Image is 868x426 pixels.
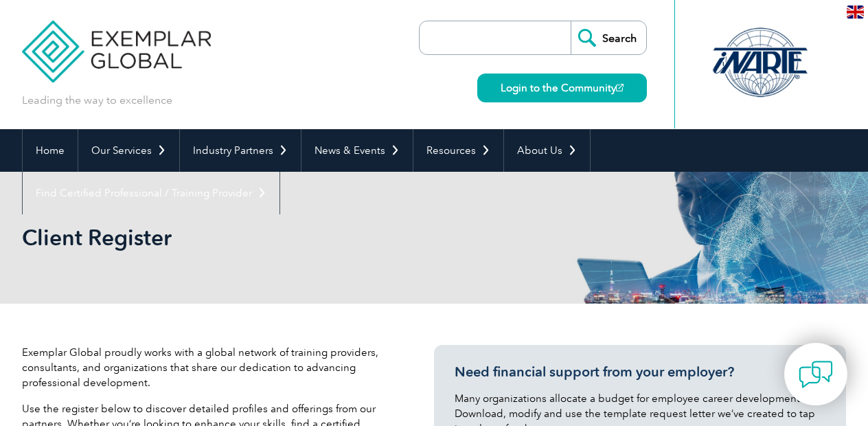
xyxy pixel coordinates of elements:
img: en [847,5,864,19]
p: Leading the way to excellence [22,93,172,108]
img: contact-chat.png [799,357,833,392]
input: Search [571,21,646,54]
p: Exemplar Global proudly works with a global network of training providers, consultants, and organ... [22,345,393,390]
a: About Us [504,129,590,172]
a: Home [23,129,78,172]
a: Industry Partners [180,129,301,172]
a: Resources [413,129,503,172]
h2: Client Register [22,227,599,249]
a: Find Certified Professional / Training Provider [23,172,279,214]
a: Our Services [78,129,179,172]
img: open_square.png [616,84,624,91]
a: News & Events [301,129,413,172]
h3: Need financial support from your employer? [455,363,825,381]
a: Login to the Community [477,74,647,102]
